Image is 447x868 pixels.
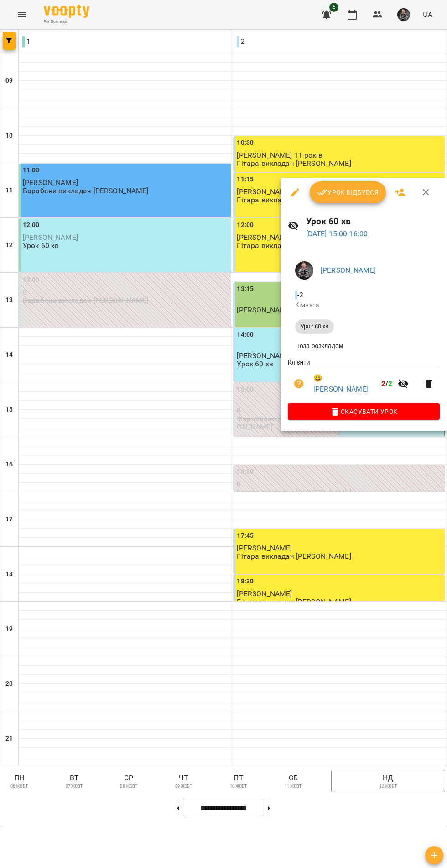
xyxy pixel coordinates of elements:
span: Скасувати Урок [295,406,432,417]
ul: Клієнти [288,358,440,403]
span: Урок відбувся [317,187,379,198]
button: Урок відбувся [310,181,386,203]
a: [PERSON_NAME] [321,266,376,275]
img: 9774cdb94cd07e2c046c34ee188bda8a.png [295,261,313,280]
span: 2 [381,379,385,388]
a: 😀 [PERSON_NAME] [313,373,378,394]
span: Урок 60 хв [295,323,334,331]
p: Кімната [295,301,432,310]
li: Поза розкладом [288,338,440,354]
h6: Урок 60 хв [306,214,440,228]
span: 2 [388,379,392,388]
b: / [381,379,392,388]
button: Скасувати Урок [288,403,440,420]
button: Візит ще не сплачено. Додати оплату? [288,373,310,395]
a: [DATE] 15:00-16:00 [306,229,368,238]
span: - 2 [295,291,305,299]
